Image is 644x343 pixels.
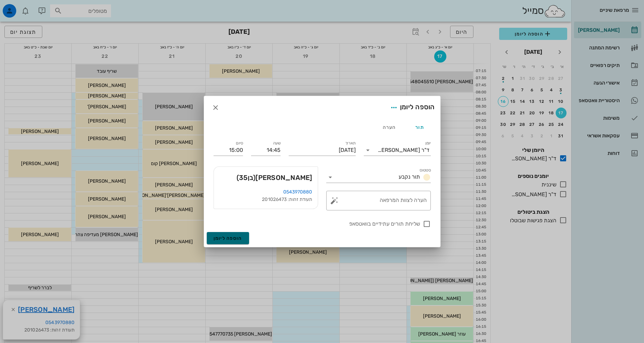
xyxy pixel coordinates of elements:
div: יומןד"ר [PERSON_NAME] [364,145,431,156]
span: תור נקבע [399,174,420,180]
div: סטטוסתור נקבע [326,172,431,183]
span: [PERSON_NAME] [237,172,312,183]
div: הערה [374,119,404,135]
label: סיום [236,141,243,146]
label: שעה [273,141,281,146]
label: שליחת תורים עתידיים בוואטסאפ [214,221,420,227]
button: הוספה ליומן [207,232,249,244]
div: ד"ר [PERSON_NAME] [378,147,429,153]
label: תאריך [345,141,356,146]
div: תור [404,119,435,135]
span: 35 [239,174,248,182]
label: יומן [425,141,431,146]
a: 0543970880 [283,189,312,195]
label: סטטוס [420,168,431,173]
div: הוספה ליומן [388,101,435,114]
div: תעודת זהות: 201026473 [219,196,312,203]
span: (בן ) [237,174,256,182]
span: הוספה ליומן [214,235,242,241]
